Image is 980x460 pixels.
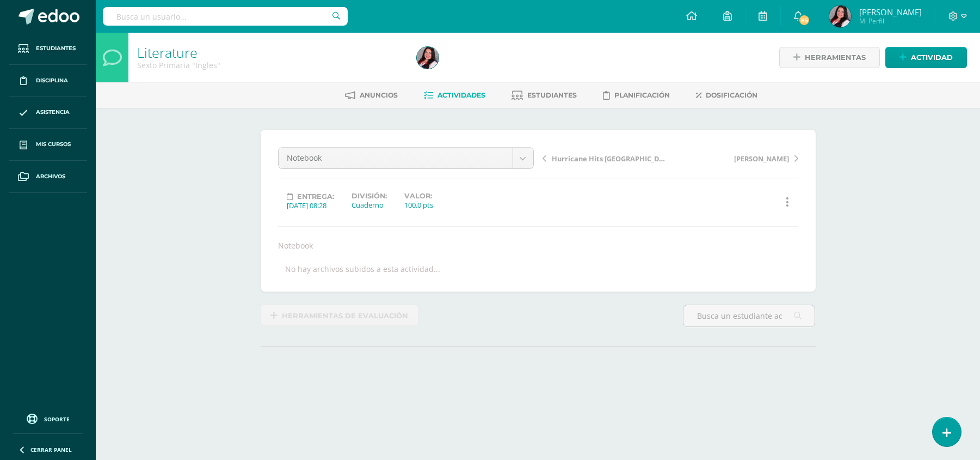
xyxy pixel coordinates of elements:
[511,87,577,104] a: Estudiantes
[859,16,922,26] span: Mi Perfil
[670,153,798,164] a: [PERSON_NAME]
[287,201,334,210] div: [DATE] 08:28
[103,7,348,26] input: Busca un usuario...
[404,192,433,200] label: Valor:
[9,97,87,129] a: Asistencia
[287,148,504,168] span: Notebook
[274,240,803,251] div: Notebook
[543,153,670,164] a: Hurricane Hits [GEOGRAPHIC_DATA]
[683,305,815,326] input: Busca un estudiante aquí...
[352,200,387,210] div: Cuaderno
[552,154,667,164] span: Hurricane Hits [GEOGRAPHIC_DATA]
[9,129,87,161] a: Mis cursos
[44,415,70,423] span: Soporte
[527,91,577,99] span: Estudiantes
[805,47,866,68] span: Herramientas
[829,5,851,27] img: 16655eaa1f1dea4b665480ba9de6243a.png
[885,47,967,68] a: Actividad
[404,200,433,210] div: 100.0 pts
[345,87,398,104] a: Anuncios
[36,140,71,149] span: Mis cursos
[137,45,404,60] h1: Literature
[137,60,404,70] div: Sexto Primaria 'Ingles'
[798,14,810,26] span: 85
[417,47,439,69] img: 16655eaa1f1dea4b665480ba9de6243a.png
[30,446,72,453] span: Cerrar panel
[779,47,880,68] a: Herramientas
[9,161,87,193] a: Archivos
[859,7,922,17] span: [PERSON_NAME]
[696,87,757,104] a: Dosificación
[424,87,485,104] a: Actividades
[13,411,83,426] a: Soporte
[36,44,76,53] span: Estudiantes
[297,192,334,201] span: Entrega:
[911,47,953,68] span: Actividad
[352,192,387,200] label: División:
[437,91,485,99] span: Actividades
[603,87,670,104] a: Planificación
[9,65,87,97] a: Disciplina
[279,148,533,168] a: Notebook
[734,154,789,164] span: [PERSON_NAME]
[36,108,70,117] span: Asistencia
[285,264,440,274] div: No hay archivos subidos a esta actividad...
[9,33,87,65] a: Estudiantes
[360,91,398,99] span: Anuncios
[36,76,68,85] span: Disciplina
[706,91,757,99] span: Dosificación
[282,306,408,326] span: Herramientas de evaluación
[614,91,670,99] span: Planificación
[137,43,198,62] a: Literature
[36,172,65,181] span: Archivos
